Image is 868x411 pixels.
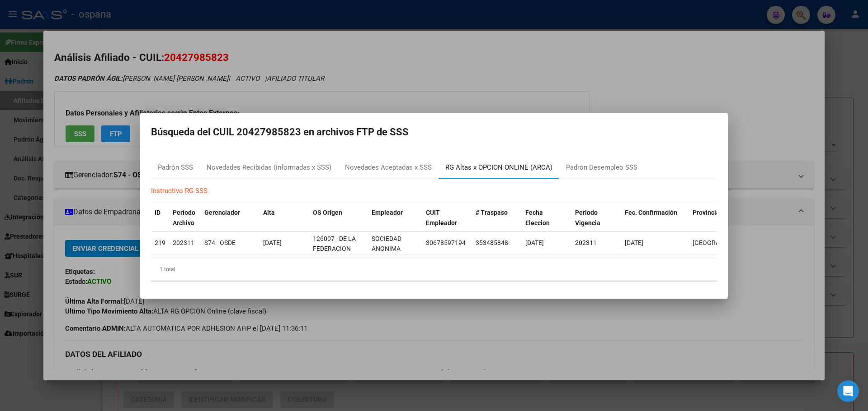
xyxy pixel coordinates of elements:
[472,203,522,233] datatable-header-cell: # Traspaso
[422,203,472,233] datatable-header-cell: CUIT Empleador
[525,209,550,226] span: Fecha Eleccion
[476,209,508,216] span: # Traspaso
[263,238,306,248] div: [DATE]
[522,203,571,233] datatable-header-cell: Fecha Eleccion
[426,209,457,226] span: CUIT Empleador
[151,258,717,281] div: 1 total
[155,239,173,246] span: 21961
[689,203,739,233] datatable-header-cell: Provincia
[155,209,160,216] span: ID
[313,235,363,304] span: 126007 - DE LA FEDERACION GREMIAL DEL PERSONAL DE LA INDUSTRIA DE LA CARNE Y SUS DERIVADOS
[566,162,637,173] div: Padrón Desempleo SSS
[263,209,275,216] span: Alta
[201,203,259,233] datatable-header-cell: Gerenciador
[625,209,677,216] span: Fec. Confirmación
[309,203,368,233] datatable-header-cell: OS Origen
[445,162,552,173] div: RG Altas x OPCION ONLINE (ARCA)
[476,239,508,246] span: 353485848
[525,239,544,246] span: [DATE]
[693,239,754,246] span: [GEOGRAPHIC_DATA]
[575,239,597,246] span: 202311
[173,239,194,246] span: 202311
[625,239,643,246] span: [DATE]
[158,162,193,173] div: Padrón SSS
[426,239,466,246] span: 30678597194
[313,209,342,216] span: OS Origen
[372,209,403,216] span: Empleador
[571,203,621,233] datatable-header-cell: Periodo Vigencia
[693,209,720,216] span: Provincia
[173,209,195,226] span: Período Archivo
[837,380,859,402] div: Open Intercom Messenger
[207,162,331,173] div: Novedades Recibidas (informadas x SSS)
[151,187,208,195] a: Instructivo RG SSS
[204,209,240,216] span: Gerenciador
[169,203,201,233] datatable-header-cell: Período Archivo
[204,239,236,246] span: S74 - OSDE
[259,203,309,233] datatable-header-cell: Alta
[372,234,419,275] div: SOCIEDAD ANONIMA CARNES PAMPEA
[151,124,717,141] h2: Búsqueda del CUIL 20427985823 en archivos FTP de SSS
[368,203,422,233] datatable-header-cell: Empleador
[621,203,689,233] datatable-header-cell: Fec. Confirmación
[151,203,169,233] datatable-header-cell: ID
[575,209,600,226] span: Periodo Vigencia
[345,162,432,173] div: Novedades Aceptadas x SSS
